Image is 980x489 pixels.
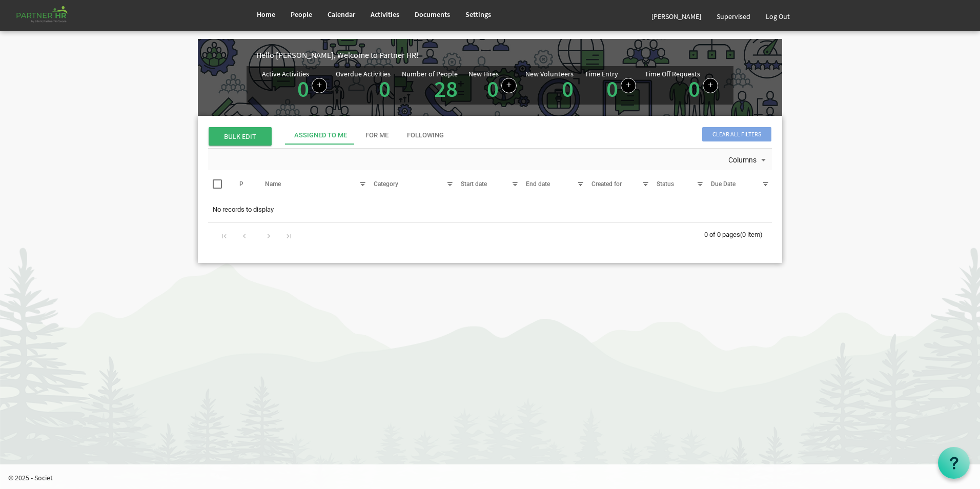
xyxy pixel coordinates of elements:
span: BULK EDIT [209,127,272,146]
div: Columns [726,149,770,170]
a: 0 [606,74,618,103]
div: Overdue Activities [336,70,391,77]
div: tab-header [285,126,849,145]
div: Time Entry [585,70,618,77]
span: Settings [465,10,491,19]
div: 0 of 0 pages (0 item) [704,223,772,244]
span: Status [657,180,674,188]
a: 28 [434,74,458,103]
p: © 2025 - Societ [8,473,980,483]
span: P [239,180,243,188]
div: Total number of active people in Partner HR [402,70,460,100]
span: Supervised [717,12,750,21]
div: Go to last page [282,228,296,242]
a: Supervised [709,2,758,31]
div: Hello [PERSON_NAME], Welcome to Partner HR! [256,49,782,61]
a: 0 [688,74,700,103]
span: Category [374,180,398,188]
div: For Me [365,131,389,140]
td: No records to display [208,200,772,219]
span: (0 item) [740,231,763,238]
span: People [291,10,312,19]
div: Go to next page [262,228,276,242]
div: Number of People [402,70,458,77]
div: Active Activities [262,70,309,77]
span: Calendar [328,10,355,19]
button: Columns [726,154,770,167]
div: Assigned To Me [294,131,347,140]
a: Log Out [758,2,798,31]
div: Go to first page [217,228,231,242]
span: End date [526,180,550,188]
div: Time Off Requests [645,70,700,77]
a: [PERSON_NAME] [644,2,709,31]
a: Create a new Activity [312,78,327,93]
div: Number of active Activities in Partner HR [262,70,327,100]
a: Create a new time off request [703,78,718,93]
span: Name [265,180,281,188]
span: 0 of 0 pages [704,231,740,238]
a: 0 [487,74,499,103]
div: People hired in the last 7 days [468,70,517,100]
span: Start date [461,180,487,188]
div: New Hires [468,70,499,77]
a: Log hours [621,78,636,93]
span: Home [257,10,275,19]
div: Following [407,131,444,140]
span: Due Date [711,180,736,188]
span: Activities [371,10,399,19]
div: Number of active time off requests [645,70,718,100]
a: Add new person to Partner HR [501,78,517,93]
div: Go to previous page [237,228,251,242]
span: Clear all filters [702,127,771,141]
span: Documents [415,10,450,19]
a: 0 [562,74,574,103]
a: 0 [297,74,309,103]
div: Number of Time Entries [585,70,636,100]
div: New Volunteers [525,70,574,77]
div: Volunteer hired in the last 7 days [525,70,576,100]
a: 0 [379,74,391,103]
span: Columns [727,154,758,167]
span: Created for [591,180,622,188]
div: Activities assigned to you for which the Due Date is passed [336,70,393,100]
